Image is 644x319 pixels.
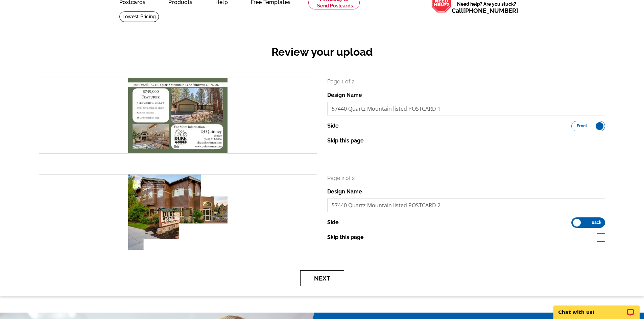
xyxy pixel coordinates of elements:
[592,221,601,224] span: Back
[452,1,522,14] span: Need help? Are you stuck?
[327,188,362,196] label: Design Name
[327,122,339,130] label: Side
[327,78,605,86] p: Page 1 of 2
[452,7,518,14] span: Call
[327,198,605,212] input: File Name
[300,270,344,286] button: Next
[549,298,644,319] iframe: LiveChat chat widget
[327,91,362,99] label: Design Name
[327,233,364,241] label: Skip this page
[327,174,605,182] p: Page 2 of 2
[327,137,364,145] label: Skip this page
[327,102,605,115] input: File Name
[34,46,610,58] h2: Review your upload
[463,7,518,14] a: [PHONE_NUMBER]
[577,124,587,128] span: Front
[327,218,339,227] label: Side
